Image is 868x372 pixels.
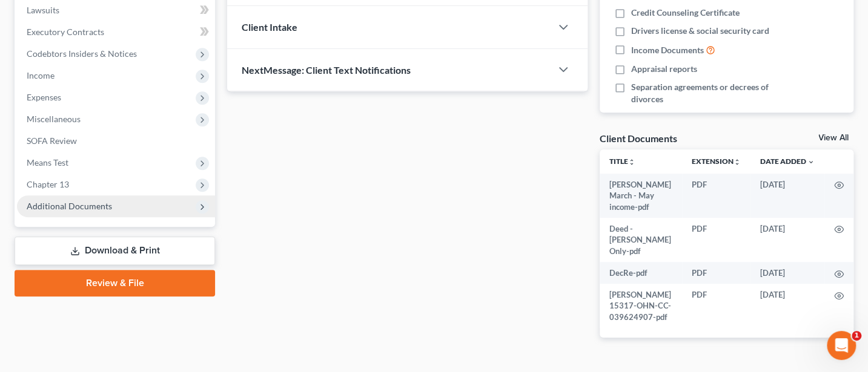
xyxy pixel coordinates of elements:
[682,218,750,262] td: PDF
[750,262,824,284] td: [DATE]
[242,21,297,33] span: Client Intake
[27,201,112,211] span: Additional Documents
[15,270,215,296] a: Review & File
[628,158,635,166] i: unfold_more
[750,284,824,328] td: [DATE]
[600,262,682,284] td: DecRe-pdf
[631,81,780,105] span: Separation agreements or decrees of divorces
[27,5,59,15] span: Lawsuits
[27,114,81,124] span: Miscellaneous
[631,44,704,56] span: Income Documents
[27,92,61,102] span: Expenses
[682,262,750,284] td: PDF
[242,64,411,76] span: NextMessage: Client Text Notifications
[27,27,104,37] span: Executory Contracts
[682,284,750,328] td: PDF
[818,134,849,142] a: View All
[852,331,861,341] span: 1
[27,157,68,168] span: Means Test
[682,174,750,218] td: PDF
[27,48,137,59] span: Codebtors Insiders & Notices
[600,284,682,328] td: [PERSON_NAME] 15317-OHN-CC-039624907-pdf
[17,21,215,43] a: Executory Contracts
[631,7,740,19] span: Credit Counseling Certificate
[750,174,824,218] td: [DATE]
[27,179,69,189] span: Chapter 13
[609,157,635,166] a: Titleunfold_more
[734,158,741,166] i: unfold_more
[600,132,677,145] div: Client Documents
[27,70,55,80] span: Income
[807,158,815,166] i: expand_more
[17,130,215,152] a: SOFA Review
[27,135,77,146] span: SOFA Review
[631,25,769,37] span: Drivers license & social security card
[600,174,682,218] td: [PERSON_NAME] March - May income-pdf
[760,157,815,166] a: Date Added expand_more
[827,331,856,360] iframe: Intercom live chat
[15,237,215,265] a: Download & Print
[631,63,697,75] span: Appraisal reports
[750,218,824,262] td: [DATE]
[600,218,682,262] td: Deed - [PERSON_NAME] Only-pdf
[692,157,741,166] a: Extensionunfold_more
